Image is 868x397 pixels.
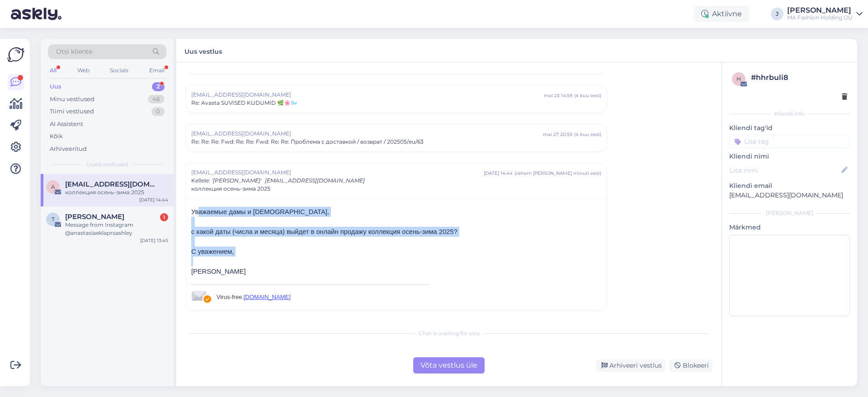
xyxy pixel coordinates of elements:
[48,65,58,76] div: All
[787,7,863,21] a: [PERSON_NAME]MA Fashion Holding OÜ
[139,196,168,203] div: [DATE] 14:44
[191,168,484,177] span: [EMAIL_ADDRESS][DOMAIN_NAME]
[751,72,847,83] div: # hhrbuli8
[185,329,712,337] div: Chat is waiting for you
[184,44,222,56] label: Uus vestlus
[86,160,128,168] span: Uued vestlused
[191,99,297,107] span: Re: Avasta SUVISED KUDUMID 🌿🌸🌬️
[514,170,601,177] div: ( vähem [PERSON_NAME] minuti eest )
[694,6,749,22] div: Aktiivne
[544,92,572,99] div: mai 23 14:59
[265,177,365,184] span: [EMAIL_ADDRESS][DOMAIN_NAME]
[596,360,665,372] div: Arhiveeri vestlus
[140,237,168,244] div: [DATE] 13:45
[736,75,741,82] span: h
[574,131,601,138] div: ( 4 kuu eest )
[65,180,159,188] span: alltschik@gmx.de
[108,65,130,76] div: Socials
[148,95,165,104] div: 46
[216,285,429,305] td: Virus-free.
[669,360,712,372] div: Blokeeri
[191,228,458,235] span: с какой даты (числа и месяца) выйдет в онлайн продажу коллекция осень-зима 2025?
[484,170,513,177] div: [DATE] 14:44
[65,213,124,221] span: Tamulonis
[787,7,853,14] div: [PERSON_NAME]
[729,110,850,118] div: Kliendi info
[191,177,210,184] span: Kellele :
[152,82,165,91] div: 2
[729,123,850,133] p: Kliendi tag'id
[56,47,92,56] span: Otsi kliente
[65,188,168,196] div: коллекция осень-зима 2025
[244,294,291,300] a: [DOMAIN_NAME]
[771,8,783,20] div: J
[729,223,850,232] p: Märkmed
[50,145,87,154] div: Arhiveeritud
[191,91,544,99] span: [EMAIL_ADDRESS][DOMAIN_NAME]
[50,120,83,129] div: AI Assistent
[543,131,572,138] div: mai 27 20:59
[75,65,91,76] div: Web
[729,209,850,217] div: [PERSON_NAME]
[50,132,63,141] div: Kõik
[50,107,94,116] div: Tiimi vestlused
[574,92,601,99] div: ( 4 kuu eest )
[729,135,850,148] input: Lisa tag
[160,213,168,221] div: 1
[7,46,24,63] img: Askly Logo
[730,165,840,175] input: Lisa nimi
[191,138,424,146] span: Re: Re: Re: Fwd: Re: Re: Fwd: Re: Re: Проблема с доставкой / возврат / 202505/eu/63
[51,183,55,190] span: a
[191,208,329,215] span: Уважаемые дамы и [DEMOGRAPHIC_DATA],
[191,266,601,276] p: [PERSON_NAME]
[191,130,543,138] span: [EMAIL_ADDRESS][DOMAIN_NAME]
[52,216,55,223] span: T
[729,191,850,200] p: [EMAIL_ADDRESS][DOMAIN_NAME]
[147,65,166,76] div: Email
[191,247,601,257] p: С уважением,
[50,95,94,104] div: Minu vestlused
[151,107,165,116] div: 0
[729,152,850,161] p: Kliendi nimi
[191,185,270,193] span: коллекция осень-зима 2025
[65,221,168,237] div: Message from Instagram @anastasiaeklaprsashley
[413,357,485,374] div: Võta vestlus üle
[787,14,853,21] div: MA Fashion Holding OÜ
[212,177,261,184] span: '[PERSON_NAME]'
[50,82,61,91] div: Uus
[729,181,850,191] p: Kliendi email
